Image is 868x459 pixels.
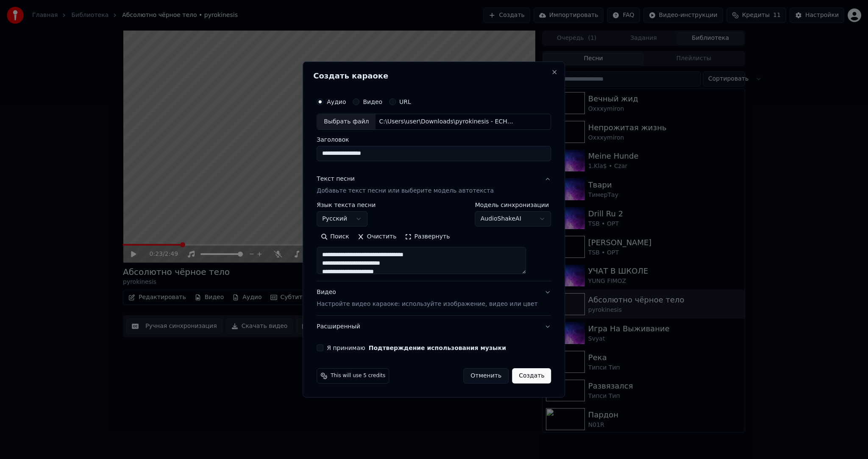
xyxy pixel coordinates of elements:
[475,202,551,208] label: Модель синхронизации
[369,345,506,351] button: Я принимаю
[317,187,494,195] p: Добавьте текст песни или выберите модель автотекста
[317,281,551,315] button: ВидеоНастройте видео караоке: используйте изображение, видео или цвет
[363,99,382,105] label: Видео
[399,99,411,105] label: URL
[331,372,385,379] span: This will use 5 credits
[317,230,353,243] button: Поиск
[327,345,506,351] label: Я принимаю
[327,99,346,105] label: Аудио
[353,230,401,243] button: Очистить
[313,72,554,80] h2: Создать караоке
[317,300,537,308] p: Настройте видео караоке: используйте изображение, видео или цвет
[317,288,537,308] div: Видео
[376,118,520,126] div: C:\Users\user\Downloads\pyrokinesis - ECHO.mp3
[317,202,551,281] div: Текст песниДобавьте текст песни или выберите модель автотекста
[317,316,551,338] button: Расширенный
[317,175,355,183] div: Текст песни
[317,114,376,129] div: Выбрать файл
[317,168,551,202] button: Текст песниДобавьте текст песни или выберите модель автотекста
[317,137,551,143] label: Заголовок
[512,368,551,383] button: Создать
[401,230,454,243] button: Развернуть
[463,368,509,383] button: Отменить
[317,202,376,208] label: Язык текста песни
